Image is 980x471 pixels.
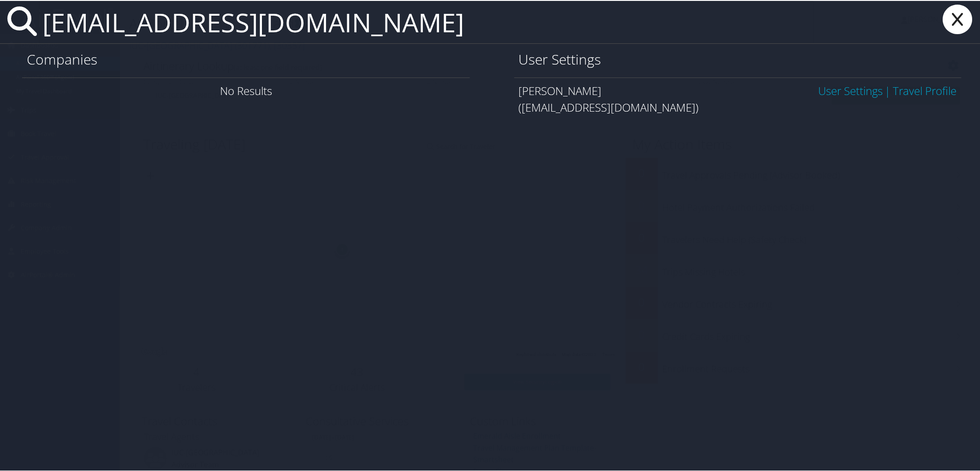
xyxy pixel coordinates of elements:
span: [PERSON_NAME] [519,82,602,97]
h1: Companies [27,49,465,68]
a: View OBT Profile [893,82,957,97]
div: No Results [22,77,470,103]
a: User Settings [818,82,883,97]
div: ([EMAIL_ADDRESS][DOMAIN_NAME]) [519,98,957,115]
span: | [883,82,893,97]
h1: User Settings [519,49,957,68]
